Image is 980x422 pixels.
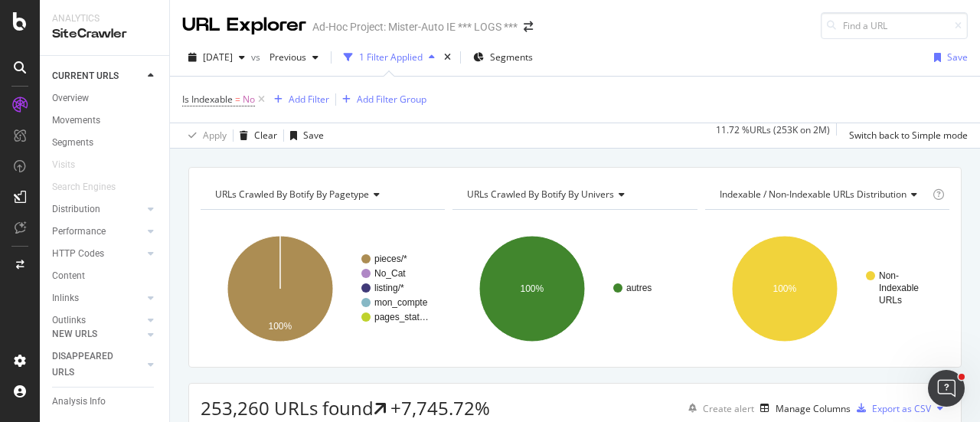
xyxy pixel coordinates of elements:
text: 100% [521,283,544,294]
div: Segments [52,135,93,151]
div: Content [52,268,85,284]
div: Save [947,51,968,64]
button: Previous [263,45,325,70]
span: vs [251,51,263,64]
button: [DATE] [182,45,251,70]
button: Apply [182,123,227,148]
input: Find a URL [821,12,968,39]
span: URLs Crawled By Botify By univers [467,188,614,201]
text: No_Cat [374,268,406,279]
a: CURRENT URLS [52,68,143,84]
h4: URLs Crawled By Botify By univers [464,182,683,207]
span: Segments [490,51,533,64]
a: Analysis Info [52,394,158,410]
button: 1 Filter Applied [338,45,441,70]
div: Visits [52,157,75,173]
span: URLs Crawled By Botify By pagetype [215,188,369,201]
span: = [235,93,240,106]
span: No [243,89,255,110]
svg: A chart. [705,222,946,355]
a: Distribution [52,201,143,218]
div: Outlinks [52,312,86,329]
a: Content [52,268,158,284]
a: Search Engines [52,179,131,195]
span: 2025 Aug. 6th [203,51,233,64]
div: Add Filter [289,93,329,106]
div: Switch back to Simple mode [849,129,968,142]
div: NEW URLS [52,326,97,342]
span: Is Indexable [182,93,233,106]
a: Inlinks [52,290,143,306]
a: Segments [52,135,158,151]
div: SiteCrawler [52,25,157,43]
div: Apply [203,129,227,142]
div: Analytics [52,12,157,25]
a: NEW URLS [52,326,143,342]
iframe: Intercom live chat [928,370,965,407]
button: Create alert [682,396,754,420]
div: Distribution [52,201,100,218]
text: Indexable [879,283,919,293]
button: Manage Columns [754,399,851,417]
div: Clear [254,129,277,142]
a: Outlinks [52,312,143,329]
div: Overview [52,90,89,106]
button: Save [928,45,968,70]
div: Export as CSV [872,402,931,415]
span: Indexable / Non-Indexable URLs distribution [720,188,906,201]
text: mon_compte [374,297,428,308]
div: Manage Columns [776,402,851,415]
text: autres [626,283,652,293]
span: Previous [263,51,306,64]
a: HTTP Codes [52,246,143,262]
span: 253,260 URLs found [201,395,374,420]
button: Add Filter [268,90,329,109]
button: Add Filter Group [336,90,426,109]
h4: Indexable / Non-Indexable URLs Distribution [717,182,929,207]
div: URL Explorer [182,12,306,38]
div: Analysis Info [52,394,106,410]
a: Visits [52,157,90,173]
text: listing/* [374,283,404,293]
div: Movements [52,113,100,129]
div: HTTP Codes [52,246,104,262]
svg: A chart. [201,222,441,355]
div: Add Filter Group [357,93,426,106]
text: 100% [269,321,292,332]
div: Ad-Hoc Project: Mister-Auto IE *** LOGS *** [312,19,518,34]
svg: A chart. [452,222,693,355]
div: Inlinks [52,290,79,306]
div: Create alert [703,402,754,415]
button: Segments [467,45,539,70]
div: +7,745.72% [390,395,490,421]
text: pages_stat… [374,312,429,322]
a: Movements [52,113,158,129]
div: CURRENT URLS [52,68,119,84]
text: Non- [879,270,899,281]
div: Save [303,129,324,142]
button: Save [284,123,324,148]
button: Clear [234,123,277,148]
button: Switch back to Simple mode [843,123,968,148]
h4: URLs Crawled By Botify By pagetype [212,182,431,207]
text: 100% [773,283,796,294]
div: arrow-right-arrow-left [524,21,533,32]
div: times [441,50,454,65]
a: Performance [52,224,143,240]
div: 11.72 % URLs ( 253K on 2M ) [716,123,830,148]
div: DISAPPEARED URLS [52,348,129,381]
div: Search Engines [52,179,116,195]
a: Overview [52,90,158,106]
text: URLs [879,295,902,306]
text: pieces/* [374,254,407,264]
div: 1 Filter Applied [359,51,423,64]
div: Performance [52,224,106,240]
a: DISAPPEARED URLS [52,348,143,381]
button: Export as CSV [851,396,931,420]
